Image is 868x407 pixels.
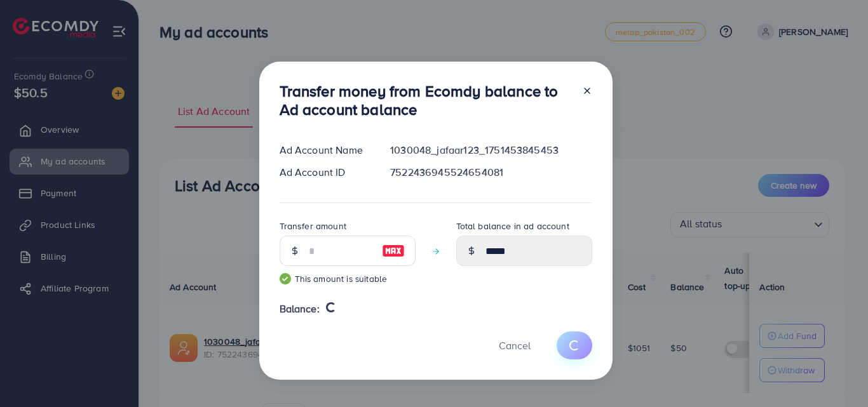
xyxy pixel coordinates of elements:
span: Cancel [499,338,531,352]
span: Balance: [280,302,320,316]
div: Ad Account ID [269,165,381,180]
label: Transfer amount [280,220,346,232]
label: Total balance in ad account [456,220,569,232]
iframe: Chat [814,350,858,397]
div: Ad Account Name [269,143,381,157]
h3: Transfer money from Ecomdy balance to Ad account balance [280,82,572,119]
img: image [382,243,405,258]
div: 7522436945524654081 [380,165,602,180]
img: guide [280,273,291,284]
small: This amount is suitable [280,272,416,285]
div: 1030048_jafaar123_1751453845453 [380,143,602,157]
button: Cancel [483,331,546,359]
